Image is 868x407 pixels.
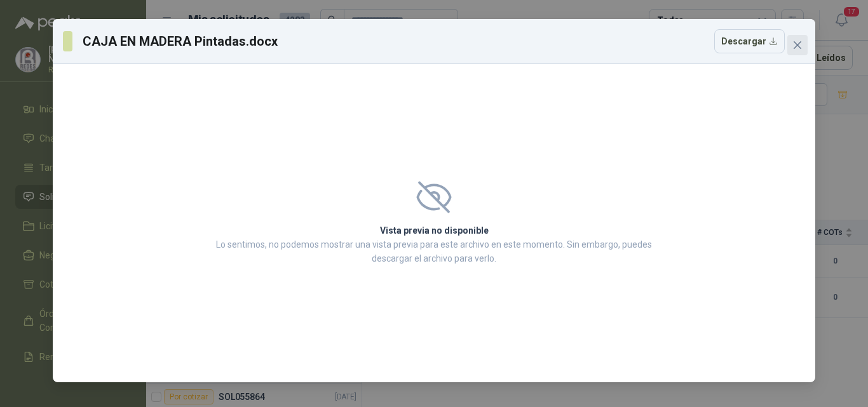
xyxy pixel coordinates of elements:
[212,237,656,265] p: Lo sentimos, no podemos mostrar una vista previa para este archivo en este momento. Sin embargo, ...
[714,29,785,53] button: Descargar
[792,40,803,50] span: close
[212,224,656,237] h2: Vista previa no disponible
[787,35,808,55] button: Close
[83,32,278,51] h3: CAJA EN MADERA Pintadas.docx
